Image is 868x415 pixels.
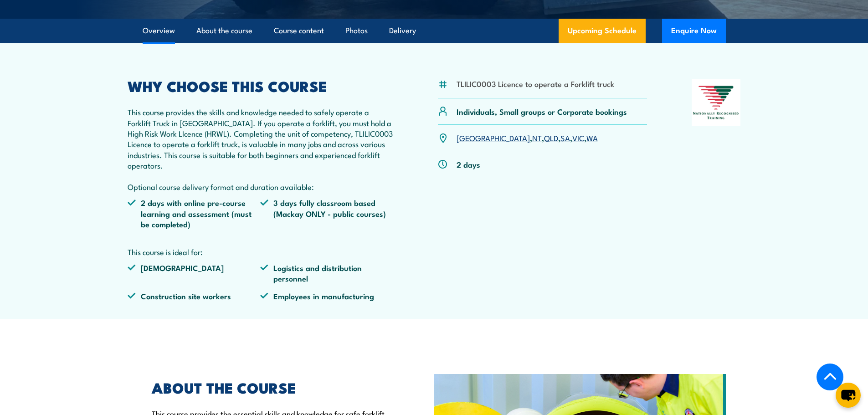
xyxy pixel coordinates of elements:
[457,78,614,89] li: TLILIC0003 Licence to operate a Forklift truck
[128,197,261,229] li: 2 days with online pre-course learning and assessment (must be completed)
[586,132,598,143] a: WA
[260,291,393,301] li: Employees in manufacturing
[532,132,542,143] a: NT
[128,246,394,257] p: This course is ideal for:
[274,19,324,43] a: Course content
[544,132,558,143] a: QLD
[128,262,261,284] li: [DEMOGRAPHIC_DATA]
[457,132,530,143] a: [GEOGRAPHIC_DATA]
[560,132,570,143] a: SA
[457,106,627,117] p: Individuals, Small groups or Corporate bookings
[662,19,726,43] button: Enquire Now
[128,107,394,192] p: This course provides the skills and knowledge needed to safely operate a Forklift Truck in [GEOGR...
[152,381,392,394] h2: ABOUT THE COURSE
[128,79,394,92] h2: WHY CHOOSE THIS COURSE
[260,262,393,284] li: Logistics and distribution personnel
[196,19,252,43] a: About the course
[559,19,646,43] a: Upcoming Schedule
[143,19,175,43] a: Overview
[389,19,416,43] a: Delivery
[128,291,261,301] li: Construction site workers
[457,133,598,143] p: , , , , ,
[457,159,480,169] p: 2 days
[260,197,393,229] li: 3 days fully classroom based (Mackay ONLY - public courses)
[345,19,368,43] a: Photos
[692,79,741,126] img: Nationally Recognised Training logo.
[572,132,584,143] a: VIC
[836,383,861,408] button: chat-button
